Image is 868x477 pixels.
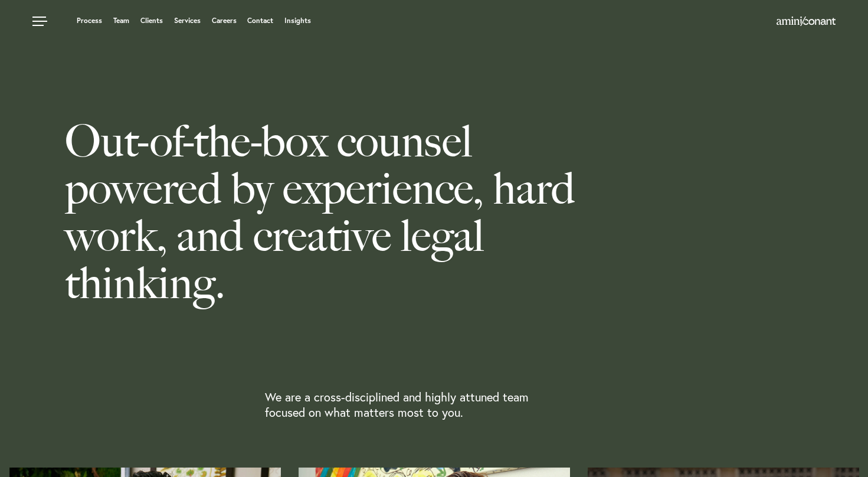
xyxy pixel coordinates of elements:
a: Careers [212,17,237,24]
a: Insights [284,17,311,24]
img: Amini & Conant [777,17,836,26]
a: Clients [140,17,163,24]
p: We are a cross-disciplined and highly attuned team focused on what matters most to you. [265,390,556,420]
a: Process [77,17,102,24]
a: Team [113,17,129,24]
a: Contact [247,17,273,24]
a: Services [174,17,201,24]
a: Home [777,17,836,27]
